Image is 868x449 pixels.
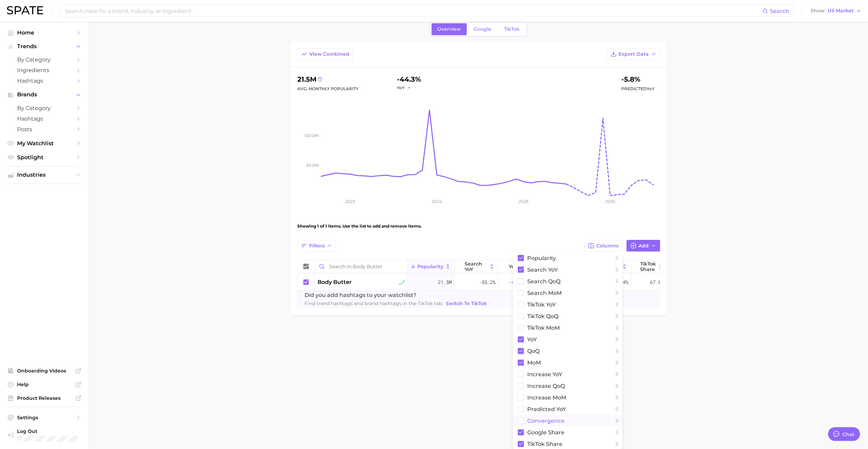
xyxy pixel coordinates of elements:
span: View Combined [309,51,349,57]
input: Search in Body butter [315,260,407,273]
a: Overview [431,23,467,35]
span: by Category [17,56,72,63]
a: Google [468,23,497,35]
span: Hashtags [17,115,72,122]
span: Search [770,8,789,14]
span: Add [638,243,649,249]
a: Hashtags [5,113,83,124]
span: TikTok MoM [527,325,560,331]
a: Product Releases [5,393,83,403]
span: Popularity [417,264,443,269]
input: Search here for a brand, industry, or ingredient [64,5,762,17]
span: Export Data [619,51,649,57]
span: Google Share [527,430,565,435]
span: YoY [509,264,517,269]
button: Brands [5,90,83,100]
span: -55.2% [479,278,495,286]
button: Search YoY [454,260,498,273]
span: Log Out [17,428,78,434]
button: View Combined [297,48,353,60]
span: Ingredients [17,67,72,73]
span: Columns [596,243,619,249]
span: QoQ [527,348,540,354]
span: TikTok YoY [527,302,556,308]
button: Filters [297,240,336,251]
span: by Category [17,105,72,111]
span: Product Releases [17,395,72,401]
button: body buttersustained riser21.5m-55.2%-44.3%-10.3%-7.1%32.4%67.6% [298,274,684,291]
tspan: 2025 [518,199,528,204]
button: Columns [584,240,622,251]
button: Add [626,240,660,251]
span: Predicted YoY [527,406,566,412]
button: YoY [498,260,528,273]
span: TikTok Share [640,261,656,272]
span: Overview [437,26,461,32]
span: Did you add hashtags to your watchlist? [305,291,488,299]
span: Show [811,9,826,13]
span: US Market [828,9,854,13]
span: Popularity [527,255,556,261]
span: Find trend hashtags and brand hashtags in the TikTok tab. [305,299,488,308]
span: TikTok [504,26,520,32]
span: Spotlight [17,154,72,161]
button: Industries [5,170,83,180]
span: Trends [17,43,72,50]
span: YoY [647,86,655,91]
span: Predicted [621,85,655,93]
a: Spotlight [5,152,83,163]
span: Google [474,26,491,32]
span: Search YoY [527,267,558,273]
span: Home [17,29,72,36]
a: TikTok [498,23,526,35]
span: body butter [318,278,352,286]
span: Brands [17,92,72,98]
span: Posts [17,126,72,133]
span: Onboarding Videos [17,368,72,374]
span: TikTok Share [527,441,562,447]
span: Switch to TikTok [446,301,487,307]
a: by Category [5,103,83,113]
a: Settings [5,412,83,423]
tspan: 50.0m [306,163,319,168]
span: Search QoQ [527,278,560,284]
span: 21.5m [438,278,452,286]
span: Filters [309,243,325,249]
a: Onboarding Videos [5,366,83,376]
button: TikTok Share [631,260,666,273]
a: Switch to TikTok [444,299,488,308]
div: Showing 1 of 1 items. Use the list to add and remove items. [297,217,660,236]
span: YoY [397,85,405,91]
span: TikTok QoQ [527,313,558,319]
span: convergence [527,418,565,424]
a: Ingredients [5,65,83,76]
span: YoY [527,337,537,342]
div: -5.8% [621,74,655,85]
span: Increase YoY [527,371,562,377]
a: by Category [5,54,83,65]
tspan: 100.0m [305,133,319,138]
button: YoY [397,85,412,91]
a: Home [5,27,83,38]
button: Export Data [607,48,660,60]
a: Hashtags [5,76,83,86]
span: Increase MoM [527,395,566,400]
tspan: 2026 [605,199,615,204]
tspan: 2023 [345,199,355,204]
span: Increase QoQ [527,383,565,389]
a: Log out. Currently logged in with e-mail alicia.ung@kearney.com. [5,426,83,444]
a: My Watchlist [5,138,83,149]
span: Help [17,381,72,387]
span: Search YoY [465,261,488,272]
img: SPATE [7,6,43,14]
button: Trends [5,41,83,52]
div: 21.5m [297,74,359,85]
span: -44.3% [509,278,526,286]
span: 67.6% [650,278,664,286]
span: Industries [17,172,72,178]
button: ShowUS Market [809,6,863,15]
span: MoM [527,360,541,366]
span: Settings [17,414,72,421]
button: Popularity [408,260,454,273]
span: Hashtags [17,78,72,84]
